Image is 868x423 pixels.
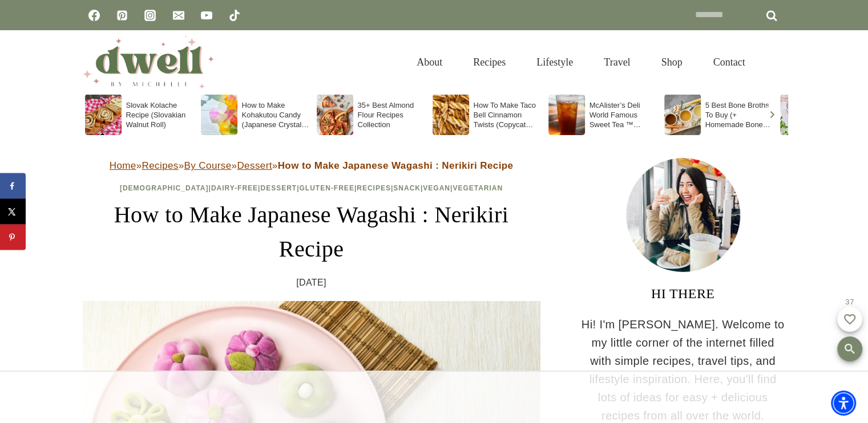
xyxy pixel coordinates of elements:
[83,4,106,27] a: Facebook
[458,44,521,81] a: Recipes
[831,391,856,416] div: Accessibility Menu
[120,184,503,192] span: | | | | | | |
[580,283,786,304] h3: HI THERE
[237,160,272,171] a: Dessert
[521,44,588,81] a: Lifestyle
[120,184,209,192] a: [DEMOGRAPHIC_DATA]
[110,160,514,171] span: » » » »
[434,397,434,398] iframe: Advertisement
[357,184,391,192] a: Recipes
[645,44,697,81] a: Shop
[296,275,326,290] time: [DATE]
[139,4,162,27] a: Instagram
[588,44,645,81] a: Travel
[393,184,421,192] a: Snack
[83,36,214,88] img: DWELL by michelle
[184,160,232,171] a: By Course
[401,44,760,81] nav: Primary Navigation
[260,184,297,192] a: Dessert
[211,184,258,192] a: Dairy-Free
[453,184,503,192] a: Vegetarian
[167,4,190,27] a: Email
[423,184,450,192] a: Vegan
[110,160,136,171] a: Home
[278,160,514,171] strong: How to Make Japanese Wagashi : Nerikiri Recipe
[111,4,134,27] a: Pinterest
[142,160,178,171] a: Recipes
[401,44,458,81] a: About
[299,184,354,192] a: Gluten-Free
[83,198,540,266] h1: How to Make Japanese Wagashi : Nerikiri Recipe
[223,4,246,27] a: TikTok
[698,44,761,81] a: Contact
[195,4,218,27] a: YouTube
